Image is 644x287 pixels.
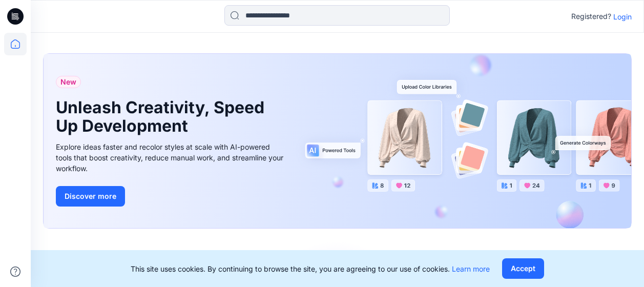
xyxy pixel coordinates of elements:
[502,258,544,279] button: Accept
[60,76,76,88] span: New
[56,98,271,135] h1: Unleash Creativity, Speed Up Development
[56,186,125,207] button: Discover more
[571,10,611,23] p: Registered?
[613,11,632,22] p: Login
[131,263,490,274] p: This site uses cookies. By continuing to browse the site, you are agreeing to our use of cookies.
[452,264,490,273] a: Learn more
[56,186,286,207] a: Discover more
[56,141,286,174] div: Explore ideas faster and recolor styles at scale with AI-powered tools that boost creativity, red...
